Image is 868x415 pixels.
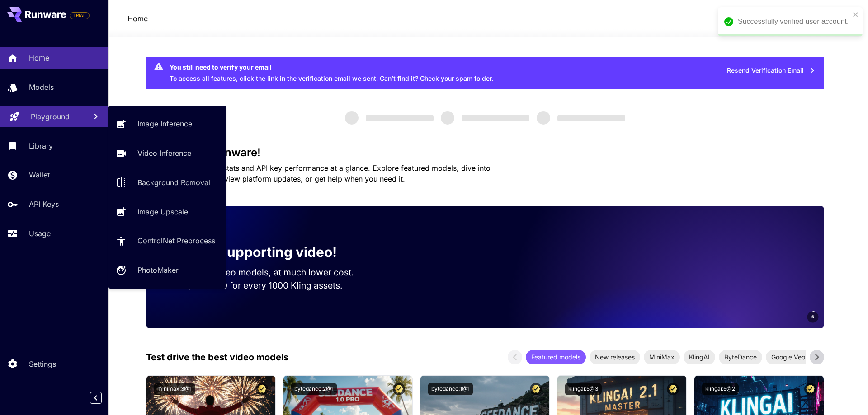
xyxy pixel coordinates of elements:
a: Image Inference [108,113,226,135]
span: TRIAL [70,12,89,19]
span: KlingAI [684,352,715,362]
button: Certified Model – Vetted for best performance and includes a commercial license. [256,383,268,395]
button: Certified Model – Vetted for best performance and includes a commercial license. [667,383,679,395]
p: Home [127,13,148,24]
p: Wallet [29,169,50,180]
div: You still need to verify your email [170,62,493,72]
span: 6 [811,313,814,320]
p: Save up to $500 for every 1000 Kling assets. [160,279,371,292]
a: Video Inference [108,142,226,164]
button: Certified Model – Vetted for best performance and includes a commercial license. [804,383,816,395]
p: Image Upscale [137,206,188,217]
button: close [853,11,859,18]
button: Resend Verification Email [722,61,821,80]
p: Library [29,140,53,151]
a: Image Upscale [108,201,226,223]
p: Usage [29,228,51,239]
a: Background Removal [108,172,226,194]
p: API Keys [29,199,59,210]
span: Google Veo [766,352,811,362]
span: Check out your usage stats and API key performance at a glance. Explore featured models, dive int... [146,163,491,183]
a: ControlNet Preprocess [108,230,226,252]
p: Playground [31,111,70,122]
button: bytedance:2@1 [291,383,337,395]
div: To access all features, click the link in the verification email we sent. Can’t find it? Check yo... [170,60,493,87]
h3: Welcome to Runware! [146,146,824,159]
p: Background Removal [137,177,210,188]
button: klingai:5@3 [565,383,602,395]
button: Collapse sidebar [90,392,102,404]
p: Test drive the best video models [146,350,288,364]
p: Run the best video models, at much lower cost. [160,266,371,279]
button: klingai:5@2 [702,383,739,395]
span: Featured models [526,352,586,362]
div: Collapse sidebar [97,390,108,406]
p: Home [29,52,49,63]
span: ByteDance [719,352,762,362]
p: Image Inference [137,118,192,129]
button: minimax:3@1 [154,383,195,395]
a: PhotoMaker [108,259,226,281]
div: Successfully verified user account. [738,16,850,27]
p: Now supporting video! [186,242,337,262]
p: PhotoMaker [137,265,179,275]
p: Video Inference [137,148,191,159]
p: ControlNet Preprocess [137,235,215,246]
button: Certified Model – Vetted for best performance and includes a commercial license. [530,383,542,395]
p: Settings [29,359,56,369]
span: New releases [590,352,640,362]
span: Add your payment card to enable full platform functionality. [70,10,90,21]
button: bytedance:1@1 [428,383,473,395]
span: MiniMax [644,352,680,362]
button: Certified Model – Vetted for best performance and includes a commercial license. [393,383,405,395]
p: Models [29,82,54,93]
nav: breadcrumb [127,13,148,24]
